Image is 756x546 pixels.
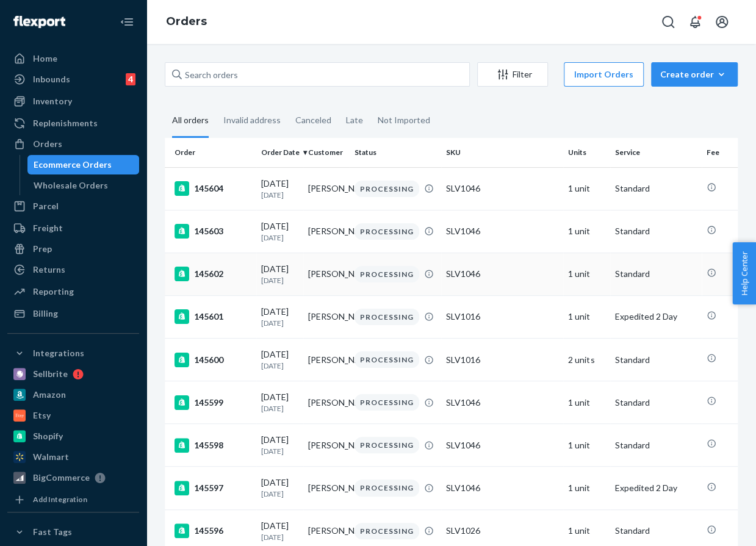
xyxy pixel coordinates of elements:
div: Etsy [33,409,51,422]
div: Returns [33,264,65,276]
div: 145603 [175,224,251,239]
div: Ecommerce Orders [34,159,112,171]
div: 145596 [175,523,251,538]
a: Walmart [7,447,139,467]
td: 1 unit [563,167,610,210]
div: 145597 [175,481,251,495]
div: Filter [478,68,547,81]
a: Wholesale Orders [27,176,140,195]
div: SLV1046 [446,439,558,451]
div: PROCESSING [355,309,419,325]
a: Replenishments [7,113,139,133]
div: Fast Tags [33,526,72,538]
a: Parcel [7,196,139,216]
td: 1 unit [563,424,610,467]
div: 145600 [175,353,251,367]
div: PROCESSING [355,394,419,411]
p: [DATE] [261,275,298,286]
button: Filter [477,62,548,87]
td: 2 units [563,339,610,381]
p: Standard [615,182,697,195]
p: Expedited 2 Day [615,482,697,494]
div: [DATE] [261,520,298,542]
p: [DATE] [261,446,298,456]
div: 145598 [175,438,251,453]
p: Expedited 2 Day [615,311,697,323]
div: PROCESSING [355,181,419,197]
ol: breadcrumbs [156,4,217,40]
td: [PERSON_NAME] [303,424,350,467]
a: Home [7,49,139,68]
button: Open notifications [683,10,707,34]
div: Sellbrite [33,368,68,380]
div: Not Imported [378,104,430,136]
th: Status [350,138,441,167]
p: Standard [615,397,697,409]
td: [PERSON_NAME] [303,381,350,424]
td: [PERSON_NAME] [303,467,350,509]
p: [DATE] [261,532,298,542]
div: Walmart [33,451,69,463]
div: [DATE] [261,391,298,414]
div: Parcel [33,200,59,212]
div: SLV1016 [446,311,558,323]
a: Ecommerce Orders [27,155,140,174]
div: 145604 [175,181,251,196]
p: [DATE] [261,361,298,371]
a: Shopify [7,426,139,446]
td: 1 unit [563,253,610,295]
div: Add Integration [33,494,87,505]
button: Create order [651,62,738,87]
td: [PERSON_NAME] [303,339,350,381]
a: Orders [7,134,139,154]
button: Open Search Box [656,10,680,34]
div: [DATE] [261,348,298,371]
a: Returns [7,260,139,279]
div: Create order [660,68,729,81]
td: [PERSON_NAME] [303,167,350,210]
a: Billing [7,304,139,323]
div: PROCESSING [355,437,419,453]
p: Standard [615,225,697,237]
button: Open account menu [710,10,734,34]
div: All orders [172,104,209,138]
th: Order Date [256,138,303,167]
div: 145601 [175,309,251,324]
th: Service [610,138,702,167]
div: PROCESSING [355,351,419,368]
div: Canceled [295,104,331,136]
div: 145602 [175,267,251,281]
img: Flexport logo [13,16,65,28]
div: Invalid address [223,104,281,136]
div: Reporting [33,286,74,298]
div: Replenishments [33,117,98,129]
a: BigCommerce [7,468,139,487]
a: Prep [7,239,139,259]
div: SLV1046 [446,397,558,409]
a: Orders [166,15,207,28]
p: Standard [615,268,697,280]
div: SLV1046 [446,182,558,195]
a: Add Integration [7,492,139,507]
div: Late [346,104,363,136]
p: [DATE] [261,318,298,328]
div: SLV1046 [446,482,558,494]
p: [DATE] [261,232,298,243]
a: Freight [7,218,139,238]
p: Standard [615,354,697,366]
div: Shopify [33,430,63,442]
button: Fast Tags [7,522,139,542]
div: Customer [308,147,345,157]
span: Help Center [732,242,756,304]
div: SLV1026 [446,525,558,537]
td: [PERSON_NAME] [303,295,350,338]
div: [DATE] [261,178,298,200]
button: Close Navigation [115,10,139,34]
td: 1 unit [563,467,610,509]
div: Prep [33,243,52,255]
div: PROCESSING [355,523,419,539]
a: Amazon [7,385,139,404]
button: Integrations [7,343,139,363]
div: Billing [33,307,58,320]
td: [PERSON_NAME] [303,253,350,295]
